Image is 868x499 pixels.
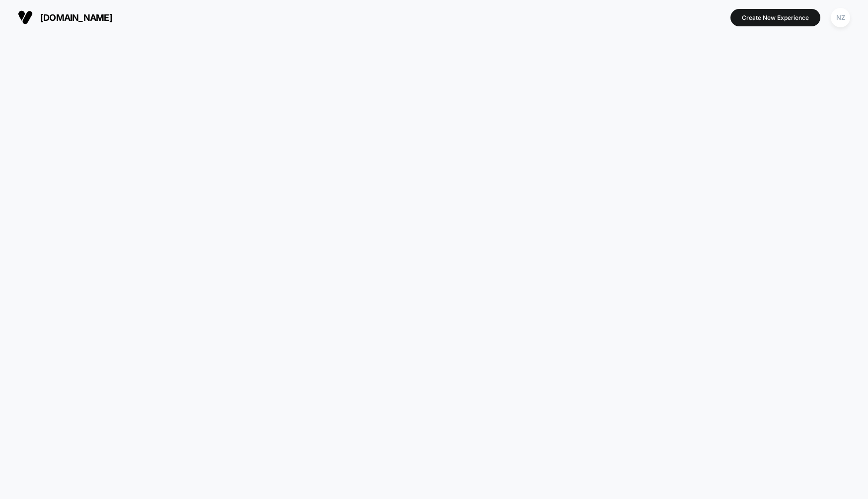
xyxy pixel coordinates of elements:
button: Create New Experience [730,9,820,26]
div: NZ [831,8,850,27]
button: [DOMAIN_NAME] [15,9,115,25]
span: [DOMAIN_NAME] [40,12,112,23]
button: NZ [828,7,853,28]
img: Visually logo [18,10,33,25]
